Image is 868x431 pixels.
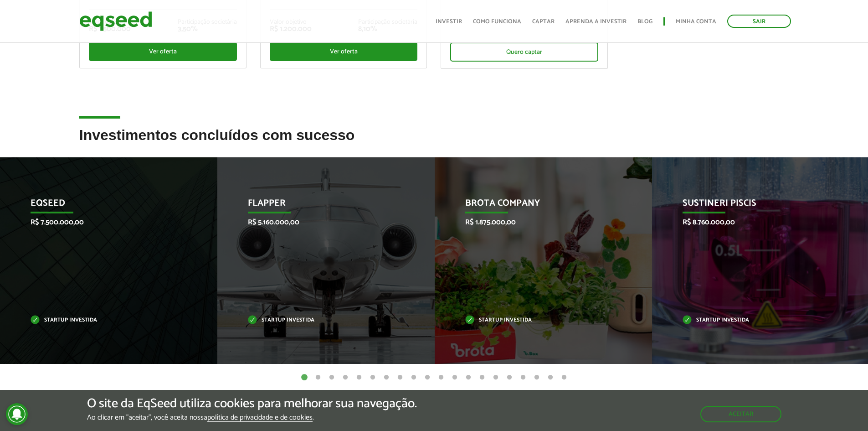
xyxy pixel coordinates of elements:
p: R$ 8.760.000,00 [683,218,825,227]
button: 1 of 20 [300,373,309,382]
p: Sustineri Piscis [683,198,825,213]
button: 14 of 20 [478,373,487,382]
p: Startup investida [248,318,390,323]
a: Aprenda a investir [565,19,627,25]
a: Captar [532,19,555,25]
p: Brota Company [465,198,608,213]
button: 15 of 20 [491,373,500,382]
button: 10 of 20 [423,373,432,382]
button: 7 of 20 [382,373,391,382]
a: Como funciona [473,19,521,25]
a: Minha conta [676,19,716,25]
button: 6 of 20 [368,373,377,382]
a: Sair [727,15,791,28]
p: R$ 5.160.000,00 [248,218,390,227]
p: EqSeed [31,198,173,213]
button: 12 of 20 [450,373,459,382]
p: R$ 1.875.000,00 [465,218,608,227]
button: 19 of 20 [546,373,555,382]
div: Quero captar [450,42,598,62]
p: Ao clicar em "aceitar", você aceita nossa . [87,413,417,422]
button: 3 of 20 [327,373,336,382]
div: Ver oferta [89,42,237,61]
a: política de privacidade e de cookies [207,414,313,422]
p: Startup investida [465,318,608,323]
p: Startup investida [31,318,173,323]
button: 9 of 20 [409,373,418,382]
a: Investir [436,19,462,25]
button: 4 of 20 [341,373,350,382]
button: 20 of 20 [560,373,569,382]
h2: Investimentos concluídos com sucesso [79,127,789,157]
button: 17 of 20 [519,373,528,382]
a: Blog [637,19,652,25]
div: Ver oferta [270,42,418,61]
button: 13 of 20 [464,373,473,382]
button: 8 of 20 [395,373,405,382]
p: Startup investida [683,318,825,323]
button: 2 of 20 [313,373,323,382]
img: EqSeed [79,9,152,33]
button: 16 of 20 [505,373,514,382]
p: Flapper [248,198,390,213]
h5: O site da EqSeed utiliza cookies para melhorar sua navegação. [87,397,417,411]
p: R$ 7.500.000,00 [31,218,173,227]
button: Aceitar [700,406,781,422]
button: 11 of 20 [437,373,446,382]
button: 5 of 20 [354,373,364,382]
button: 18 of 20 [532,373,541,382]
